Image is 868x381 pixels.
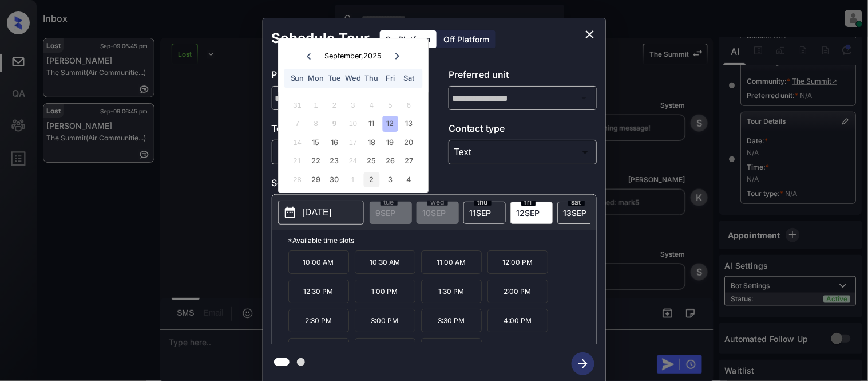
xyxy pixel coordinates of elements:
[449,121,597,140] p: Contact type
[290,116,305,132] div: Not available Sunday, September 7th, 2025
[355,250,415,274] p: 10:30 AM
[401,70,417,86] div: Sat
[401,97,417,113] div: Not available Saturday, September 6th, 2025
[290,70,305,86] div: Sun
[263,18,379,58] h2: Schedule Tour
[383,172,398,187] div: Choose Friday, October 3rd, 2025
[510,202,553,224] div: date-select
[401,172,417,187] div: Choose Saturday, October 4th, 2025
[327,135,342,150] div: Choose Tuesday, September 16th, 2025
[470,208,492,218] span: 11 SEP
[346,97,361,113] div: Not available Wednesday, September 3rd, 2025
[346,70,361,86] div: Wed
[275,143,417,162] div: In Person
[346,135,361,150] div: Not available Wednesday, September 17th, 2025
[364,154,379,169] div: Choose Thursday, September 25th, 2025
[451,143,594,162] div: Text
[487,280,548,303] p: 2:00 PM
[568,199,585,206] span: sat
[308,97,324,113] div: Not available Monday, September 1st, 2025
[288,230,596,250] p: *Available time slots
[346,116,361,132] div: Not available Wednesday, September 10th, 2025
[383,116,398,132] div: Choose Friday, September 12th, 2025
[401,116,417,132] div: Choose Saturday, September 13th, 2025
[364,116,379,132] div: Choose Thursday, September 11th, 2025
[383,154,398,169] div: Choose Friday, September 26th, 2025
[521,199,536,206] span: fri
[355,309,415,332] p: 3:00 PM
[487,250,548,274] p: 12:00 PM
[557,202,600,224] div: date-select
[449,68,597,86] p: Preferred unit
[278,201,364,225] button: [DATE]
[380,30,437,48] div: On Platform
[364,172,379,187] div: Choose Thursday, October 2nd, 2025
[401,154,417,169] div: Choose Saturday, September 27th, 2025
[487,309,548,332] p: 4:00 PM
[383,70,398,86] div: Fri
[355,280,415,303] p: 1:00 PM
[327,154,342,169] div: Choose Tuesday, September 23rd, 2025
[421,309,482,332] p: 3:30 PM
[308,116,324,132] div: Not available Monday, September 8th, 2025
[355,338,415,362] p: 5:00 PM
[288,250,349,274] p: 10:00 AM
[288,338,349,362] p: 4:30 PM
[463,202,506,224] div: date-select
[401,135,417,150] div: Choose Saturday, September 20th, 2025
[383,97,398,113] div: Not available Friday, September 5th, 2025
[364,97,379,113] div: Not available Thursday, September 4th, 2025
[282,96,425,188] div: month 2025-09
[308,135,324,150] div: Choose Monday, September 15th, 2025
[290,97,305,113] div: Not available Sunday, August 31st, 2025
[346,172,361,187] div: Not available Wednesday, October 1st, 2025
[421,280,482,303] p: 1:30 PM
[303,206,332,219] p: [DATE]
[272,68,420,86] p: Preferred community
[290,135,305,150] div: Not available Sunday, September 14th, 2025
[364,70,379,86] div: Thu
[308,70,324,86] div: Mon
[346,154,361,169] div: Not available Wednesday, September 24th, 2025
[438,30,496,48] div: Off Platform
[290,154,305,169] div: Not available Sunday, September 21st, 2025
[327,172,342,187] div: Choose Tuesday, September 30th, 2025
[327,116,342,132] div: Not available Tuesday, September 9th, 2025
[383,135,398,150] div: Choose Friday, September 19th, 2025
[421,338,482,362] p: 5:30 PM
[517,208,540,218] span: 12 SEP
[474,199,492,206] span: thu
[324,52,382,60] div: September , 2025
[288,309,349,332] p: 2:30 PM
[272,176,597,194] p: Select slot
[288,280,349,303] p: 12:30 PM
[421,250,482,274] p: 11:00 AM
[327,97,342,113] div: Not available Tuesday, September 2nd, 2025
[578,23,601,46] button: close
[272,121,420,140] p: Tour type
[327,70,342,86] div: Tue
[308,172,324,187] div: Choose Monday, September 29th, 2025
[364,135,379,150] div: Choose Thursday, September 18th, 2025
[564,208,587,218] span: 13 SEP
[290,172,305,187] div: Not available Sunday, September 28th, 2025
[308,154,324,169] div: Choose Monday, September 22nd, 2025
